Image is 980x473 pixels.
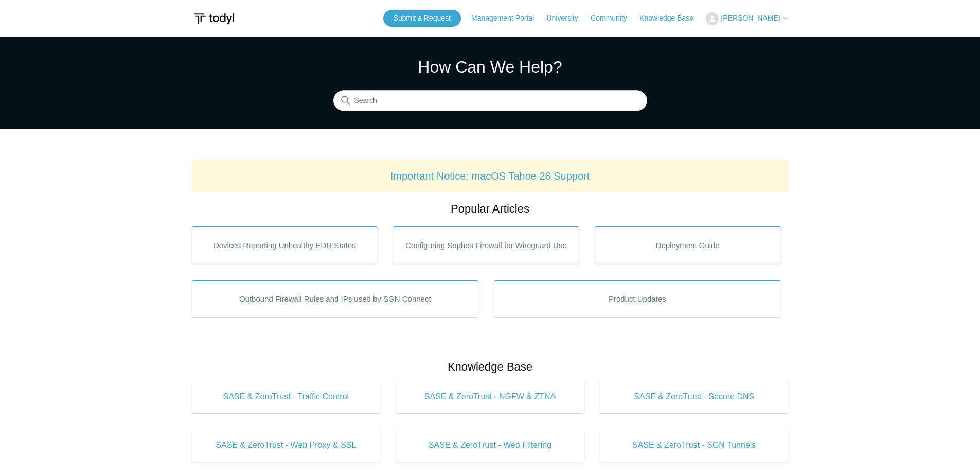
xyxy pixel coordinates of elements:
span: [PERSON_NAME] [721,14,780,22]
span: SASE & ZeroTrust - NGFW & ZTNA [411,391,569,403]
span: SASE & ZeroTrust - Web Filtering [411,439,569,451]
h2: Knowledge Base [192,358,789,375]
a: SASE & ZeroTrust - Web Filtering [396,429,584,462]
input: Search [333,91,647,111]
a: Community [591,13,637,24]
a: SASE & ZeroTrust - Traffic Control [192,380,381,413]
a: SASE & ZeroTrust - SGN Tunnels [600,429,789,462]
img: Todyl Support Center Help Center home page [192,9,236,28]
a: Submit a Request [383,10,461,27]
button: [PERSON_NAME] [706,12,788,25]
a: SASE & ZeroTrust - Web Proxy & SSL [192,429,381,462]
a: SASE & ZeroTrust - NGFW & ZTNA [396,380,584,413]
a: Outbound Firewall Rules and IPs used by SGN Connect [192,280,479,317]
a: SASE & ZeroTrust - Secure DNS [600,380,789,413]
a: Knowledge Base [639,13,704,24]
a: Configuring Sophos Firewall for Wireguard Use [393,226,579,264]
span: SASE & ZeroTrust - Secure DNS [615,391,773,403]
a: Management Portal [471,13,544,24]
a: Devices Reporting Unhealthy EDR States [192,226,378,264]
a: University [546,13,588,24]
a: Important Notice: macOS Tahoe 26 Support [390,170,590,182]
a: Product Updates [494,280,781,317]
span: SASE & ZeroTrust - Web Proxy & SSL [207,439,365,451]
h2: Popular Articles [192,200,789,217]
span: SASE & ZeroTrust - SGN Tunnels [615,439,773,451]
h1: How Can We Help? [333,55,647,79]
a: Deployment Guide [595,226,781,264]
span: SASE & ZeroTrust - Traffic Control [207,391,365,403]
